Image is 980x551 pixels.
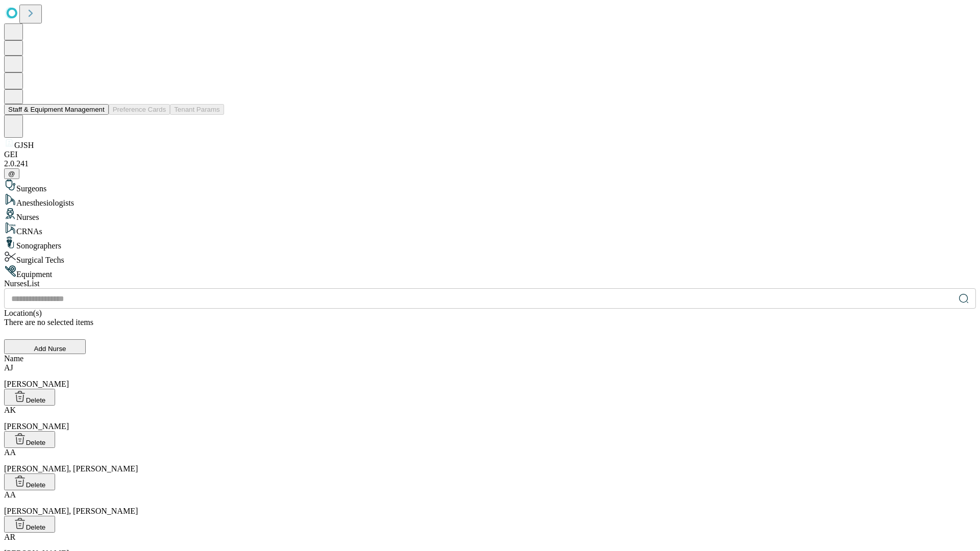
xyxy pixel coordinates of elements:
[4,279,976,288] div: Nurses List
[8,170,15,178] span: @
[170,104,224,115] button: Tenant Params
[4,236,976,251] div: Sonographers
[4,168,19,179] button: @
[4,516,55,533] button: Delete
[4,339,86,354] button: Add Nurse
[26,523,46,531] span: Delete
[14,141,34,149] span: GJSH
[4,318,976,327] div: There are no selected items
[4,490,16,499] span: AA
[4,159,976,168] div: 2.0.241
[4,448,976,473] div: [PERSON_NAME], [PERSON_NAME]
[26,439,46,446] span: Delete
[4,150,976,159] div: GEI
[4,490,976,516] div: [PERSON_NAME], [PERSON_NAME]
[4,208,976,222] div: Nurses
[4,363,13,372] span: AJ
[4,473,55,490] button: Delete
[4,251,976,265] div: Surgical Techs
[34,345,66,353] span: Add Nurse
[4,406,16,414] span: AK
[4,533,15,541] span: AR
[4,431,55,448] button: Delete
[4,179,976,193] div: Surgeons
[26,481,46,489] span: Delete
[4,354,976,363] div: Name
[26,396,46,404] span: Delete
[4,265,976,279] div: Equipment
[4,389,55,406] button: Delete
[4,448,16,457] span: AA
[4,406,976,431] div: [PERSON_NAME]
[4,363,976,389] div: [PERSON_NAME]
[109,104,170,115] button: Preference Cards
[4,193,976,208] div: Anesthesiologists
[4,222,976,236] div: CRNAs
[4,309,42,317] span: Location(s)
[4,104,109,115] button: Staff & Equipment Management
